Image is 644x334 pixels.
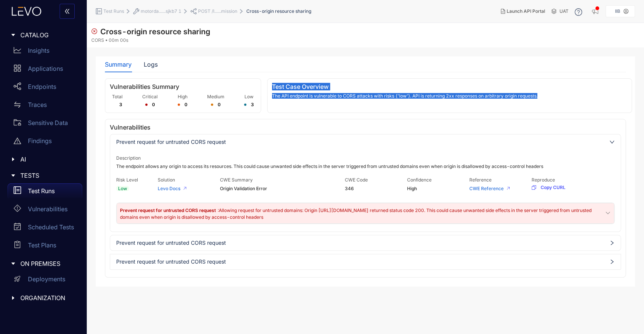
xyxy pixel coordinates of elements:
[184,102,188,107] span: 0
[110,83,256,90] h3: Vulnerabilities Summary
[110,124,621,131] h3: Vulnerabilities
[20,32,76,38] span: CATALOG
[8,115,82,133] a: Sensitive Data
[105,61,132,68] div: Summary
[116,177,138,183] span: Risk Level
[11,157,16,162] span: caret-right
[119,102,122,107] span: 3
[559,9,569,14] span: UAT
[64,8,70,15] span: double-left
[142,94,158,99] span: Critical
[615,9,620,14] p: IIB
[609,240,615,246] span: right
[158,186,180,191] a: Levo Docs
[246,9,311,14] span: Cross-origin resource sharing
[344,177,367,183] span: CWE Code
[158,177,175,183] span: Solution
[152,102,155,107] span: 0
[407,177,432,183] span: Confidence
[28,137,52,144] p: Findings
[14,101,21,108] span: swap
[218,102,221,107] span: 0
[116,164,615,169] span: The endpoint allows any origin to access its resources. This could cause unwanted side effects in...
[5,290,82,306] div: ORGANIZATION
[112,94,123,99] span: Total
[469,186,504,191] a: CWE Reference
[8,272,82,290] a: Deployments
[103,9,124,14] span: Test Runs
[220,186,344,191] span: Origin Validation Error
[251,102,254,107] span: 3
[91,38,104,43] span: CORS
[28,47,49,54] p: Insights
[507,9,545,14] span: Launch API Portal
[8,133,82,151] a: Findings
[609,139,615,145] span: right
[8,43,82,61] a: Insights
[272,83,627,90] h3: Test Case Overview
[20,260,76,267] span: ON PREMISES
[11,295,16,300] span: caret-right
[11,173,16,178] span: caret-right
[609,259,615,264] span: right
[5,27,82,43] div: CATALOG
[28,206,68,212] p: Vulnerabilities
[28,119,68,126] p: Sensitive Data
[220,177,253,183] span: CWE Summary
[120,207,217,213] span: Prevent request for untrusted CORS request
[116,240,615,246] span: Prevent request for untrusted CORS request
[120,207,592,220] span: : Allowing request for untrusted domains: Origin [URL][DOMAIN_NAME] returned status code 200. Thi...
[20,294,76,301] span: ORGANIZATION
[28,276,65,282] p: Deployments
[8,79,82,97] a: Endpoints
[141,9,181,14] span: motorda......sjkb7 1
[28,65,63,72] p: Applications
[109,38,128,43] span: 00m 00s
[116,139,615,145] span: Prevent request for untrusted CORS request
[28,188,55,194] p: Test Runs
[532,183,566,192] button: Copy CURL
[198,9,237,14] span: POST /I......mission
[91,27,210,36] span: Cross-origin resource sharing
[495,5,551,17] button: Launch API Portal
[5,151,82,167] div: AI
[178,94,188,99] span: High
[20,172,76,179] span: TESTS
[207,94,224,99] span: Medium
[8,220,82,238] a: Scheduled Tests
[28,242,56,249] p: Test Plans
[28,101,47,108] p: Traces
[11,261,16,266] span: caret-right
[60,4,75,19] button: double-left
[407,186,469,191] span: High
[8,97,82,115] a: Traces
[116,155,141,161] span: Description
[541,185,566,190] span: Copy CURL
[11,32,16,38] span: caret-right
[116,186,129,191] span: Low
[272,93,627,99] p: The API endpoint is vulnerable to CORS attacks with risks {'low'}. API is returning 2xx responses...
[144,61,158,68] div: Logs
[116,259,615,265] span: Prevent request for untrusted CORS request
[532,177,555,183] span: Reproduce
[344,186,407,191] span: 346
[28,224,74,230] p: Scheduled Tests
[28,83,56,90] p: Endpoints
[469,177,492,183] span: Reference
[8,61,82,79] a: Applications
[244,94,254,99] span: Low
[20,156,76,163] span: AI
[5,168,82,183] div: TESTS
[8,183,82,201] a: Test Runs
[8,238,82,256] a: Test Plans
[5,256,82,271] div: ON PREMISES
[14,137,21,145] span: warning
[8,201,82,220] a: Vulnerabilities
